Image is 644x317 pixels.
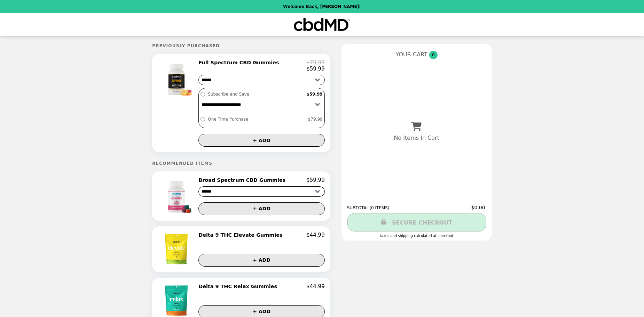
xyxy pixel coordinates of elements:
[152,43,330,48] h5: Previously Purchased
[198,254,324,267] button: + ADD
[471,205,486,210] span: $0.00
[306,115,324,123] label: $79.99
[206,115,306,123] label: One Time Purchase
[347,205,370,210] span: SUBTOTAL
[369,205,389,210] span: ( 0 ITEMS )
[429,51,438,59] span: 0
[306,59,325,66] p: $79.99
[305,90,324,98] label: $59.99
[206,90,305,98] label: Subscribe and Save
[199,98,324,111] select: Select a subscription option
[306,66,325,72] p: $59.99
[306,232,325,238] p: $44.99
[152,161,330,166] h5: Recommended Items
[198,59,282,66] h2: Full Spectrum CBD Gummies
[157,59,198,98] img: Full Spectrum CBD Gummies
[293,17,351,32] img: Brand Logo
[283,4,361,9] p: Welcome Back, [PERSON_NAME]!
[396,51,427,58] span: YOUR CART
[198,177,288,183] h2: Broad Spectrum CBD Gummies
[198,283,280,290] h2: Delta 9 THC Relax Gummies
[159,232,196,267] img: Delta 9 THC Elevate Gummies
[198,75,324,85] select: Select a product variant
[198,186,324,197] select: Select a product variant
[198,202,324,215] button: + ADD
[306,283,325,290] p: $44.99
[306,177,325,183] p: $59.99
[198,134,324,147] button: + ADD
[157,177,197,215] img: Broad Spectrum CBD Gummies
[198,232,285,238] h2: Delta 9 THC Elevate Gummies
[394,135,439,141] p: No Items In Cart
[347,234,486,238] div: Taxes and Shipping calculated at checkout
